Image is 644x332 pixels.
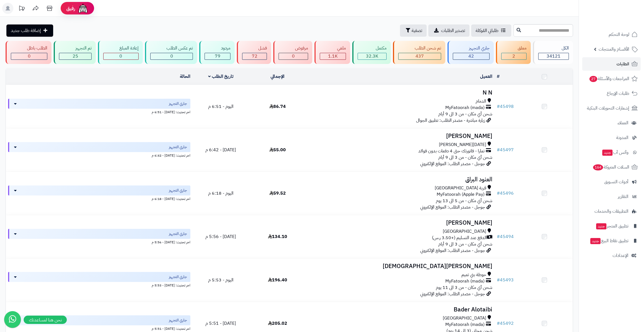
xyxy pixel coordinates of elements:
span: جوجل - مصدر الطلب: الموقع الإلكتروني [420,247,485,254]
span: التقارير [618,193,628,200]
div: 0 [104,53,138,60]
span: [DATE] - 6:42 م [205,147,236,153]
span: اليوم - 6:51 م [208,103,233,110]
span: MyFatoorah (mada) [445,278,485,284]
a: ملغي 1.1K [313,41,351,64]
a: التقارير [582,190,641,203]
h3: [PERSON_NAME][DEMOGRAPHIC_DATA] [308,263,492,269]
div: ملغي [320,45,346,51]
span: 0 [170,53,173,60]
span: 0 [119,53,122,60]
span: 72 [252,53,257,60]
a: الإعدادات [582,249,641,262]
span: # [497,277,500,283]
span: جوجل - مصدر الطلب: الموقع الإلكتروني [420,204,485,210]
a: الإجمالي [271,73,284,80]
span: 25 [73,53,78,60]
a: طلباتي المُوكلة [471,24,511,37]
span: 86.74 [269,103,286,110]
span: جوجل - مصدر الطلب: الموقع الإلكتروني [420,160,485,167]
div: اخر تحديث: [DATE] - 5:53 م [8,282,190,288]
span: 164 [593,164,603,170]
span: السلات المتروكة [593,163,629,171]
a: #45494 [497,233,514,240]
div: الطلب باطل [11,45,47,51]
a: # [497,73,500,80]
a: مكتمل 32.3K [351,41,392,64]
span: 2 [512,53,515,60]
div: جاري التجهيز [453,45,490,51]
span: 0 [292,53,295,60]
a: #45493 [497,277,514,283]
span: الطلبات [616,60,629,68]
span: 1.1K [328,53,338,60]
span: حوطة بني تميم [461,272,486,278]
span: شحن أي مكان - من 3 الى 11 يوم [436,284,492,291]
span: [GEOGRAPHIC_DATA] [443,315,486,321]
a: لوحة التحكم [582,28,641,41]
a: تم عكس الطلب 0 [144,41,198,64]
div: اخر تحديث: [DATE] - 5:56 م [8,239,190,245]
a: مردود 79 [198,41,235,64]
div: تم شحن الطلب [398,45,441,51]
div: 32344 [358,53,386,60]
span: جوجل - مصدر الطلب: الموقع الإلكتروني [420,291,485,297]
span: جاري التجهيز [169,318,187,323]
a: تحديثات المنصة [15,3,29,15]
a: #45498 [497,103,514,110]
span: 134.10 [268,233,287,240]
div: 437 [399,53,441,60]
div: 25 [59,53,91,60]
a: تصدير الطلبات [428,24,470,37]
span: المدونة [616,134,628,142]
span: 0 [28,53,31,60]
a: إضافة طلب جديد [6,24,53,37]
span: # [497,103,500,110]
span: شحن أي مكان - من 3 الى 9 أيام [438,241,492,247]
a: المراجعات والأسئلة27 [582,72,641,85]
span: # [497,320,500,327]
span: جديد [590,238,601,244]
a: فشل 72 [236,41,272,64]
span: أدوات التسويق [604,178,628,186]
span: 437 [416,53,424,60]
span: الدفع عند التسليم (+3.50 ر.س) [432,235,487,241]
span: المراجعات والأسئلة [589,75,629,83]
span: قرية [GEOGRAPHIC_DATA] [435,185,486,191]
div: مرفوض [279,45,308,51]
a: الطلبات [582,57,641,71]
span: التطبيقات والخدمات [594,207,628,215]
span: 32.3K [366,53,378,60]
a: جاري التجهيز 42 [446,41,495,64]
a: الحالة [180,73,190,80]
span: تطبيق المتجر [596,222,628,230]
a: وآتس آبجديد [582,146,641,159]
span: [DATE][PERSON_NAME] [439,142,486,148]
span: زيارة مباشرة - مصدر الطلب: تطبيق الجوال [416,117,485,124]
span: شحن أي مكان - من 3 الى 9 أيام [438,111,492,117]
h3: [PERSON_NAME] [308,220,492,226]
a: تم التجهيز 25 [53,41,97,64]
span: جاري التجهيز [169,274,187,280]
h3: Bader Alotaibi [308,306,492,313]
div: اخر تحديث: [DATE] - 6:51 م [8,109,190,115]
a: المدونة [582,131,641,144]
span: رفيق [66,5,75,12]
a: طلبات الإرجاع [582,87,641,100]
span: [DATE] - 5:51 م [205,320,236,327]
img: logo-2.png [606,15,639,27]
a: مرفوض 0 [272,41,313,64]
a: #45492 [497,320,514,327]
span: 205.02 [268,320,287,327]
span: # [497,233,500,240]
div: 0 [151,53,193,60]
span: إضافة طلب جديد [11,27,41,34]
h3: [PERSON_NAME] [308,133,492,139]
span: MyFatoorah (mada) [445,105,485,111]
a: #45496 [497,190,514,197]
a: تاريخ الطلب [208,73,233,80]
div: اخر تحديث: [DATE] - 6:42 م [8,152,190,158]
a: تطبيق نقاط البيعجديد [582,234,641,247]
a: السلات المتروكة164 [582,160,641,174]
span: 27 [589,76,597,82]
